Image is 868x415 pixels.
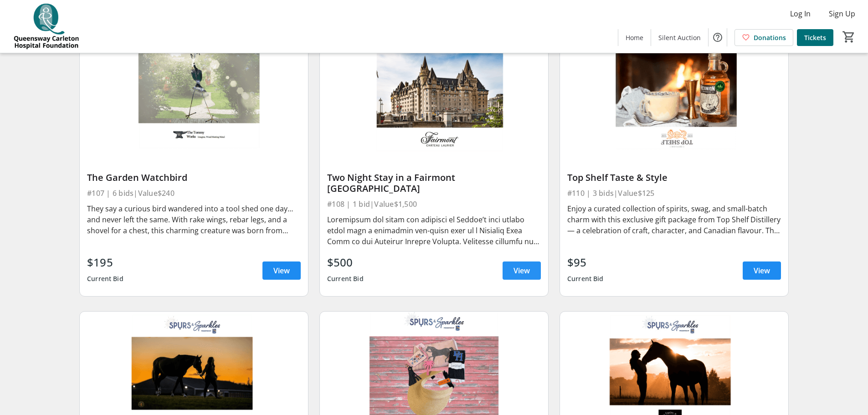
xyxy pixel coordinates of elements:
[567,271,604,287] div: Current Bid
[327,198,541,210] div: #108 | 1 bid | Value $1,500
[567,203,781,236] div: Enjoy a curated collection of spirits, swag, and small-batch charm with this exclusive gift packa...
[567,187,781,200] div: #110 | 3 bids | Value $125
[87,187,301,200] div: #107 | 6 bids | Value $240
[87,254,123,271] div: $195
[658,33,701,42] span: Silent Auction
[567,172,781,183] div: Top Shelf Taste & Style
[327,254,364,271] div: $500
[80,25,308,153] img: The Garden Watchbird
[783,6,818,21] button: Log In
[327,214,541,247] div: Loremipsum dol sitam con adipisci el Seddoe’t inci utlabo etdol magn a enimadmin ven-quisn exer u...
[797,29,833,46] a: Tickets
[829,8,855,19] span: Sign Up
[5,4,87,49] img: QCH Foundation's Logo
[503,261,541,280] a: View
[754,265,770,276] span: View
[709,28,727,46] button: Help
[841,29,857,45] button: Cart
[743,261,781,280] a: View
[87,172,301,183] div: The Garden Watchbird
[567,254,604,271] div: $95
[327,172,541,194] div: Two Night Stay in a Fairmont [GEOGRAPHIC_DATA]
[320,25,548,153] img: Two Night Stay in a Fairmont Chateau Laurier Gold Room
[327,271,364,287] div: Current Bid
[651,29,708,46] a: Silent Auction
[560,25,788,153] img: Top Shelf Taste & Style
[626,33,643,42] span: Home
[273,265,290,276] span: View
[618,29,651,46] a: Home
[804,33,826,42] span: Tickets
[734,29,793,46] a: Donations
[262,261,301,280] a: View
[87,271,123,287] div: Current Bid
[514,265,530,276] span: View
[822,6,863,21] button: Sign Up
[754,33,786,42] span: Donations
[790,8,811,19] span: Log In
[87,203,301,236] div: They say a curious bird wandered into a tool shed one day… and never left the same. With rake win...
